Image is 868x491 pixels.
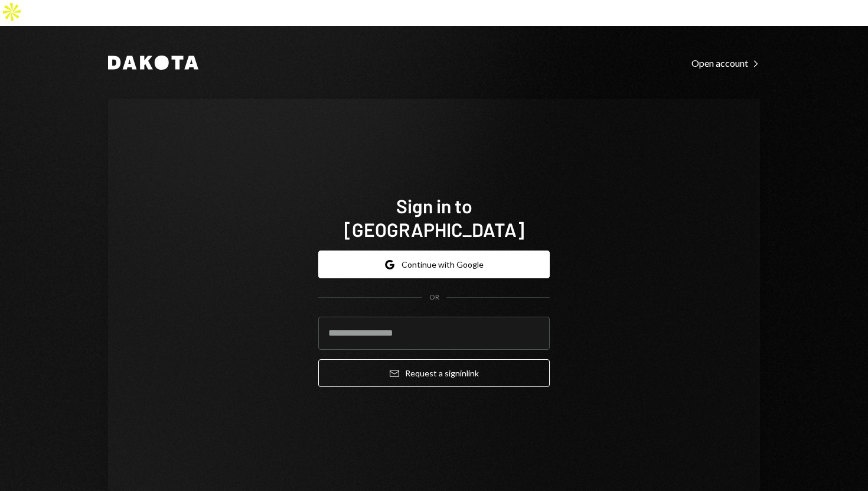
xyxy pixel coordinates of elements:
[691,57,760,69] div: Open account
[318,251,550,278] button: Continue with Google
[691,56,760,69] a: Open account
[429,292,439,303] div: OR
[318,359,550,387] button: Request a signinlink
[318,194,550,241] h1: Sign in to [GEOGRAPHIC_DATA]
